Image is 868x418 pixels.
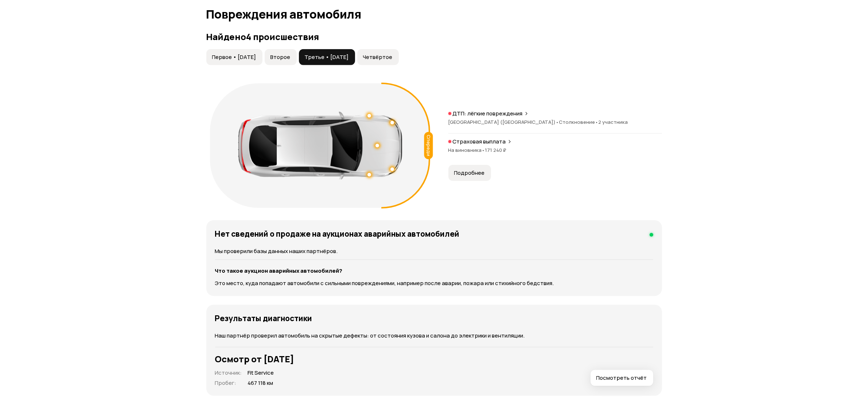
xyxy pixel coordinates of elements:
[215,267,343,275] strong: Что такое аукцион аварийных автомобилей?
[599,119,628,125] span: 2 участника
[482,147,485,153] span: •
[595,119,599,125] span: •
[248,379,274,387] span: 467 118 км
[591,370,653,386] button: Посмотреть отчёт
[454,169,485,177] span: Подробнее
[215,332,653,340] p: Наш партнёр проверил автомобиль на скрытые дефекты: от состояния кузова и салона до электрики и в...
[215,379,237,387] span: Пробег :
[215,313,312,323] h4: Результаты диагностики
[215,354,653,364] h3: Осмотр от [DATE]
[206,49,262,65] button: Первое • [DATE]
[485,147,507,153] span: 171 240 ₽
[212,54,256,61] span: Первое • [DATE]
[357,49,399,65] button: Четвёртое
[215,279,653,287] p: Это место, куда попадают автомобили с сильными повреждениями, например после аварии, пожара или с...
[453,138,506,145] p: Страховая выплата
[596,374,647,382] span: Посмотреть отчёт
[265,49,297,65] button: Второе
[424,132,433,159] div: Спереди
[248,369,274,377] span: Fit Service
[448,147,485,153] span: На виновника
[448,119,559,125] span: [GEOGRAPHIC_DATA] ([GEOGRAPHIC_DATA])
[215,369,242,376] span: Источник :
[448,165,491,181] button: Подробнее
[305,54,349,61] span: Третье • [DATE]
[299,49,355,65] button: Третье • [DATE]
[215,247,653,255] p: Мы проверили базы данных наших партнёров.
[206,32,662,42] h3: Найдено 4 происшествия
[559,119,599,125] span: Столкновение
[556,119,559,125] span: •
[206,8,662,21] h1: Повреждения автомобиля
[453,110,523,117] p: ДТП: лёгкие повреждения
[215,229,460,238] h4: Нет сведений о продаже на аукционах аварийных автомобилей
[270,54,291,61] span: Второе
[363,54,393,61] span: Четвёртое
